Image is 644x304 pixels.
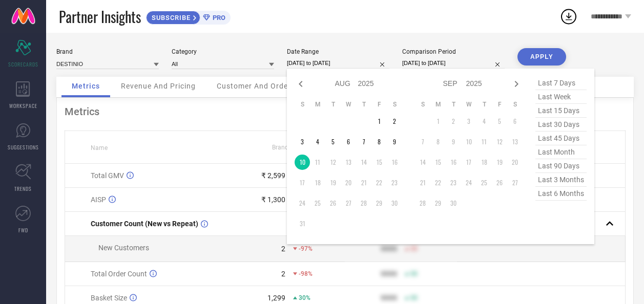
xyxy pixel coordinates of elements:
td: Mon Sep 15 2025 [430,155,446,170]
td: Thu Sep 25 2025 [476,175,492,190]
td: Fri Sep 19 2025 [492,155,507,170]
td: Sun Sep 14 2025 [415,155,430,170]
td: Tue Sep 02 2025 [446,114,461,129]
td: Thu Sep 18 2025 [476,155,492,170]
span: Name [91,144,108,151]
span: SUGGESTIONS [8,143,39,151]
th: Wednesday [341,100,356,108]
div: 2 [281,245,285,253]
td: Sat Sep 20 2025 [507,155,523,170]
td: Sat Aug 09 2025 [387,134,402,149]
span: last 15 days [535,104,587,118]
th: Friday [492,100,507,108]
th: Wednesday [461,100,476,108]
div: Previous month [295,78,307,90]
td: Sun Aug 03 2025 [295,134,310,149]
span: AISP [91,196,106,204]
td: Wed Aug 27 2025 [341,196,356,211]
div: ₹ 1,300 [261,196,285,204]
button: APPLY [517,48,566,66]
td: Wed Aug 20 2025 [341,175,356,190]
span: FWD [18,226,28,234]
td: Mon Aug 25 2025 [310,196,325,211]
td: Fri Aug 01 2025 [371,114,387,129]
div: Date Range [287,48,389,55]
span: Total GMV [91,171,124,180]
td: Mon Sep 01 2025 [430,114,446,129]
td: Wed Aug 13 2025 [341,155,356,170]
td: Sat Aug 02 2025 [387,114,402,129]
td: Wed Sep 10 2025 [461,134,476,149]
th: Saturday [387,100,402,108]
th: Monday [310,100,325,108]
td: Sun Sep 28 2025 [415,196,430,211]
div: 2 [281,270,285,278]
td: Sun Sep 21 2025 [415,175,430,190]
div: Comparison Period [402,48,505,55]
td: Tue Aug 19 2025 [325,175,341,190]
th: Sunday [415,100,430,108]
td: Sun Aug 24 2025 [295,196,310,211]
div: Open download list [559,7,578,26]
span: Customer And Orders [217,82,295,90]
td: Tue Aug 12 2025 [325,155,341,170]
div: Category [172,48,274,55]
div: 9999 [381,294,397,302]
td: Fri Sep 26 2025 [492,175,507,190]
td: Fri Aug 15 2025 [371,155,387,170]
span: TRENDS [14,185,32,192]
td: Fri Aug 22 2025 [371,175,387,190]
td: Sat Aug 23 2025 [387,175,402,190]
td: Tue Aug 05 2025 [325,134,341,149]
td: Tue Sep 09 2025 [446,134,461,149]
td: Wed Sep 24 2025 [461,175,476,190]
td: Tue Sep 16 2025 [446,155,461,170]
td: Sat Sep 13 2025 [507,134,523,149]
th: Thursday [476,100,492,108]
th: Tuesday [446,100,461,108]
span: last 3 months [535,173,587,187]
th: Sunday [295,100,310,108]
span: -97% [299,245,313,252]
th: Tuesday [325,100,341,108]
span: PRO [210,14,225,21]
td: Wed Sep 03 2025 [461,114,476,129]
td: Mon Aug 11 2025 [310,155,325,170]
td: Mon Sep 29 2025 [430,196,446,211]
td: Mon Aug 04 2025 [310,134,325,149]
div: 9999 [381,245,397,253]
td: Sun Aug 10 2025 [295,155,310,170]
td: Thu Aug 21 2025 [356,175,371,190]
td: Sat Sep 06 2025 [507,114,523,129]
td: Tue Sep 23 2025 [446,175,461,190]
td: Wed Aug 06 2025 [341,134,356,149]
span: last 30 days [535,118,587,132]
div: 1,299 [267,294,285,302]
td: Wed Sep 17 2025 [461,155,476,170]
td: Fri Sep 12 2025 [492,134,507,149]
th: Saturday [507,100,523,108]
span: Partner Insights [59,6,141,27]
span: last 90 days [535,159,587,173]
div: Metrics [65,105,626,118]
td: Sat Aug 30 2025 [387,196,402,211]
td: Fri Sep 05 2025 [492,114,507,129]
td: Tue Sep 30 2025 [446,196,461,211]
div: Next month [510,78,523,90]
td: Sun Sep 07 2025 [415,134,430,149]
span: 50 [410,245,418,252]
span: Customer Count (New vs Repeat) [91,220,198,228]
input: Select date range [287,58,389,69]
span: -98% [299,270,313,277]
td: Tue Aug 26 2025 [325,196,341,211]
span: SCORECARDS [8,60,38,68]
div: 9999 [381,270,397,278]
td: Thu Aug 28 2025 [356,196,371,211]
td: Fri Aug 08 2025 [371,134,387,149]
td: Fri Aug 29 2025 [371,196,387,211]
span: last 7 days [535,76,587,90]
th: Monday [430,100,446,108]
span: SUBSCRIBE [147,14,193,21]
span: 50 [410,270,418,277]
td: Thu Aug 14 2025 [356,155,371,170]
